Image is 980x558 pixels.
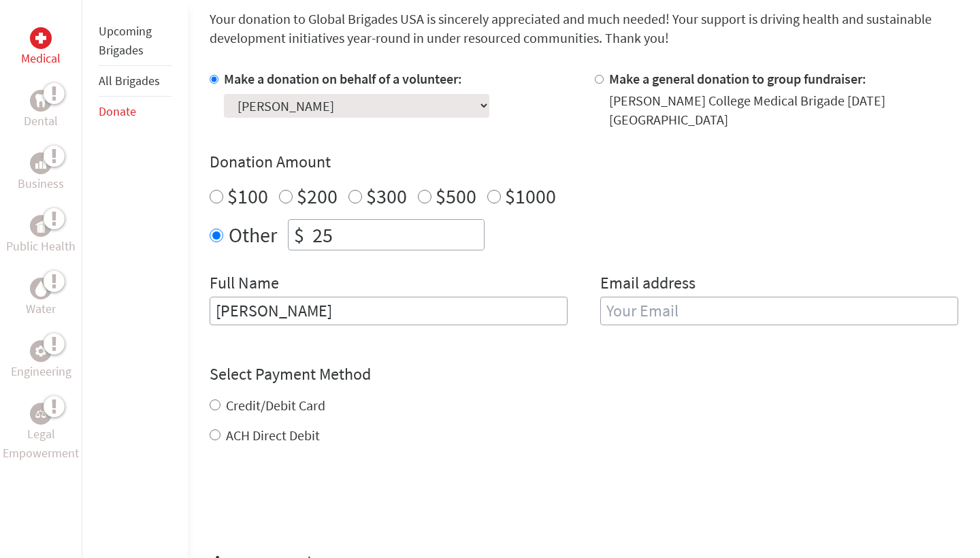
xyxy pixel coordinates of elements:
[210,472,416,525] iframe: reCAPTCHA
[3,425,79,463] p: Legal Empowerment
[21,27,61,68] a: MedicalMedical
[210,151,958,173] h4: Donation Amount
[24,90,58,131] a: DentalDental
[436,183,476,209] label: $500
[210,10,958,48] p: Your donation to Global Brigades USA is sincerely appreciated and much needed! Your support is dr...
[600,297,958,325] input: Your Email
[297,183,338,209] label: $200
[6,215,76,256] a: Public HealthPublic Health
[30,27,52,49] div: Medical
[35,33,46,44] img: Medical
[21,49,61,68] p: Medical
[35,346,46,357] img: Engineering
[229,219,277,250] label: Other
[11,340,71,381] a: EngineeringEngineering
[226,427,320,444] label: ACH Direct Debit
[24,112,58,131] p: Dental
[210,272,279,297] label: Full Name
[30,278,52,299] div: Water
[30,152,52,174] div: Business
[609,91,958,129] div: [PERSON_NAME] College Medical Brigade [DATE] [GEOGRAPHIC_DATA]
[6,237,76,256] p: Public Health
[210,297,568,325] input: Enter Full Name
[99,23,152,58] a: Upcoming Brigades
[35,219,46,233] img: Public Health
[99,66,171,97] li: All Brigades
[30,403,52,425] div: Legal Empowerment
[227,183,268,209] label: $100
[366,183,407,209] label: $300
[35,94,46,107] img: Dental
[18,174,64,193] p: Business
[26,278,56,318] a: WaterWater
[35,158,46,169] img: Business
[30,340,52,362] div: Engineering
[18,152,64,193] a: BusinessBusiness
[30,215,52,237] div: Public Health
[310,220,484,250] input: Enter Amount
[224,70,462,87] label: Make a donation on behalf of a volunteer:
[35,410,46,418] img: Legal Empowerment
[99,16,171,66] li: Upcoming Brigades
[609,70,866,87] label: Make a general donation to group fundraiser:
[3,403,79,463] a: Legal EmpowermentLegal Empowerment
[99,73,160,88] a: All Brigades
[210,363,958,385] h4: Select Payment Method
[600,272,696,297] label: Email address
[99,97,171,127] li: Donate
[26,299,56,318] p: Water
[289,220,310,250] div: $
[99,103,136,119] a: Donate
[35,280,46,296] img: Water
[226,397,325,414] label: Credit/Debit Card
[505,183,556,209] label: $1000
[30,90,52,112] div: Dental
[11,362,71,381] p: Engineering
